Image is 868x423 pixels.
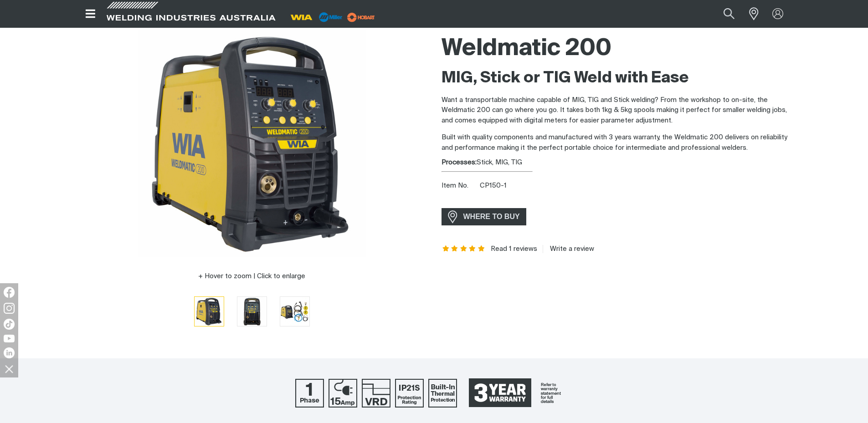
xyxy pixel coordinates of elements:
[237,296,267,326] button: Go to slide 2
[462,374,573,412] a: 3 Year Warranty
[138,30,366,257] img: Weldmatic 200
[442,68,791,88] h2: MIG, Stick or TIG Weld with Ease
[329,379,357,408] img: 15 Amp Supply Plug
[194,296,224,326] button: Go to slide 1
[428,379,457,408] img: Built In Thermal Protection
[4,347,15,358] img: LinkedIn
[480,182,507,189] span: CP150-1
[442,246,486,252] span: Rating: 5
[4,287,15,298] img: Facebook
[237,297,267,326] img: Weldmatic 200
[344,10,378,24] img: miller
[362,379,390,408] img: Voltage Reduction Device
[442,159,477,166] strong: Processes:
[395,379,424,408] img: IP21S Protection Rating
[295,379,324,408] img: Single Phase
[442,34,791,64] h1: Weldmatic 200
[714,4,745,24] button: Search products
[4,319,15,330] img: TikTok
[442,181,478,191] span: Item No.
[702,4,744,24] input: Product name or item number...
[442,208,527,225] a: WHERE TO BUY
[344,14,378,20] a: miller
[1,361,17,377] img: hide socials
[442,133,791,153] p: Built with quality components and manufactured with 3 years warranty, the Weldmatic 200 delivers ...
[4,335,15,342] img: YouTube
[280,297,309,326] img: Weldmatic 200
[280,296,310,326] button: Go to slide 3
[442,158,791,168] div: Stick, MIG, TIG
[195,297,224,326] img: Weldmatic 200
[4,303,15,314] img: Instagram
[543,245,594,253] a: Write a review
[442,95,791,126] p: Want a transportable machine capable of MIG, TIG and Stick welding? From the workshop to on-site,...
[457,209,526,224] span: WHERE TO BUY
[491,245,537,253] a: Read 1 reviews
[193,271,311,282] button: Hover to zoom | Click to enlarge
